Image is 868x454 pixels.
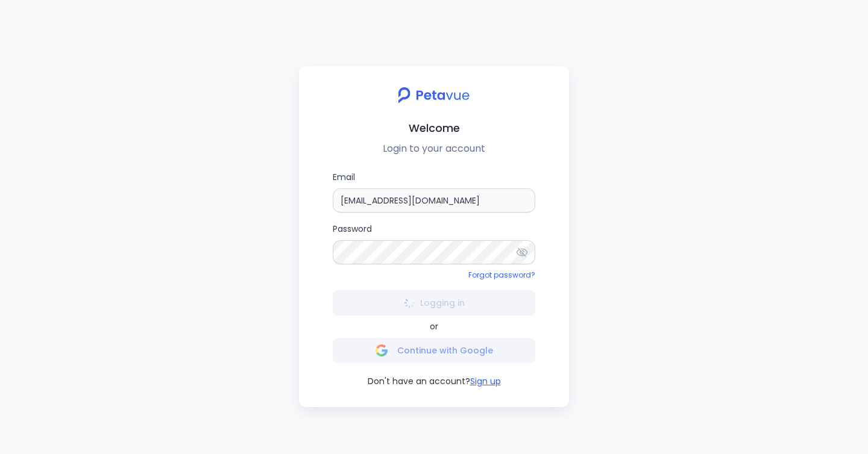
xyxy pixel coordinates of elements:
[470,375,501,388] button: Sign up
[333,170,535,213] label: Email
[309,119,559,137] h2: Welcome
[333,240,535,264] input: Password
[468,270,535,280] a: Forgot password?
[333,188,535,213] input: Email
[390,81,477,110] img: petavue logo
[333,222,535,264] label: Password
[430,320,438,333] span: or
[368,375,470,388] span: Don't have an account?
[309,141,559,156] p: Login to your account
